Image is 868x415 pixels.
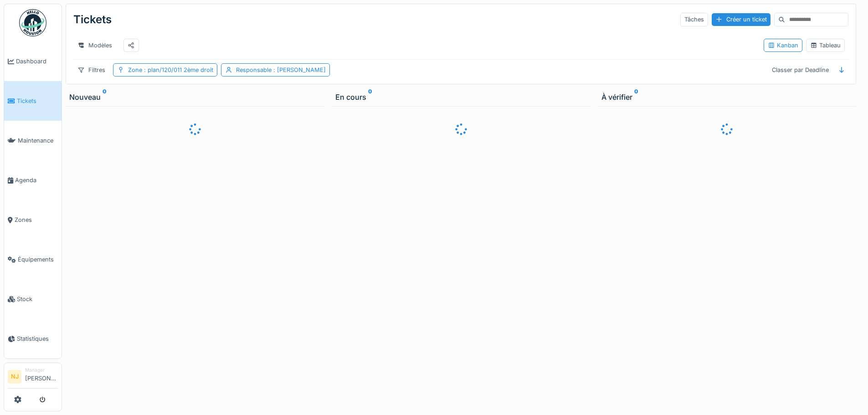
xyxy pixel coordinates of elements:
a: Équipements [4,240,62,279]
a: Agenda [4,160,62,200]
sup: 0 [103,92,107,102]
div: Manager [25,367,58,374]
div: En cours [335,92,587,102]
div: Modèles [73,39,116,52]
div: Tableau [810,41,841,50]
span: : plan/120/011 2ème droit [142,67,213,73]
a: NJ Manager[PERSON_NAME] [8,367,58,389]
img: Badge_color-CXgf-gQk.svg [19,9,46,36]
sup: 0 [368,92,372,102]
li: NJ [8,370,21,384]
span: Stock [17,295,58,303]
a: Tickets [4,81,62,121]
sup: 0 [634,92,638,102]
div: Filtres [73,63,109,77]
span: Tickets [17,97,58,105]
a: Maintenance [4,121,62,160]
a: Stock [4,279,62,319]
span: Équipements [18,255,58,264]
div: Zone [128,66,213,74]
div: Responsable [236,66,326,74]
span: : [PERSON_NAME] [272,67,326,73]
div: Tâches [680,13,708,26]
span: Statistiques [17,334,58,343]
div: Classer par Deadline [768,63,833,77]
a: Statistiques [4,319,62,359]
span: Dashboard [16,57,58,66]
span: Maintenance [18,136,58,145]
div: Créer un ticket [712,13,770,26]
div: Tickets [73,8,112,31]
span: Agenda [15,176,58,184]
li: [PERSON_NAME] [25,367,58,386]
div: Nouveau [69,92,321,102]
a: Dashboard [4,41,62,81]
span: Zones [15,215,58,224]
div: Kanban [768,41,798,50]
a: Zones [4,200,62,240]
div: À vérifier [601,92,853,102]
